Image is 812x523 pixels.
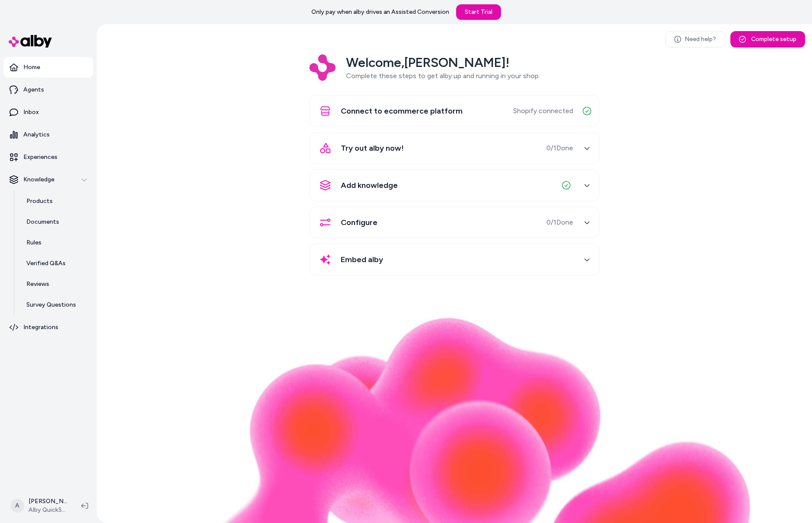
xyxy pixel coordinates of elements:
a: Experiences [3,147,93,168]
span: A [10,499,24,513]
p: Verified Q&As [26,259,66,268]
span: Try out alby now! [341,142,404,154]
a: Home [3,57,93,78]
button: Configure0/1Done [315,212,594,233]
img: alby Bubble [157,317,752,523]
p: Reviews [26,280,49,288]
p: Experiences [23,153,57,162]
p: Rules [26,238,41,247]
p: Analytics [23,130,50,139]
a: Verified Q&As [18,253,93,274]
img: Logo [309,54,336,81]
span: Complete these steps to get alby up and running in your shop. [346,72,540,80]
a: Agents [3,79,93,100]
button: Connect to ecommerce platformShopify connected [315,101,594,121]
a: Documents [18,212,93,232]
p: Products [26,197,53,206]
span: 0 / 1 Done [546,217,573,228]
button: Knowledge [3,169,93,190]
button: Complete setup [730,31,805,48]
button: A[PERSON_NAME]Alby QuickStart Store [5,492,74,520]
p: Inbox [23,108,39,117]
a: Reviews [18,274,93,295]
a: Need help? [665,31,725,48]
span: Shopify connected [513,106,573,116]
a: Integrations [3,317,93,338]
a: Rules [18,232,93,253]
span: Configure [341,216,377,228]
button: Try out alby now!0/1Done [315,138,594,158]
span: 0 / 1 Done [546,143,573,153]
img: alby Logo [9,35,52,48]
span: Embed alby [341,254,383,266]
span: Add knowledge [341,179,398,191]
a: Analytics [3,124,93,145]
span: Alby QuickStart Store [29,506,67,514]
p: Only pay when alby drives an Assisted Conversion [311,8,449,16]
p: Integrations [23,323,58,332]
a: Survey Questions [18,295,93,315]
p: Agents [23,86,44,94]
p: Documents [26,218,59,226]
p: [PERSON_NAME] [29,497,67,506]
a: Inbox [3,102,93,123]
button: Embed alby [315,249,594,270]
h2: Welcome, [PERSON_NAME] ! [346,54,540,71]
a: Products [18,191,93,212]
a: Start Trial [456,4,501,20]
span: Connect to ecommerce platform [341,105,463,117]
p: Survey Questions [26,301,76,309]
p: Home [23,63,40,72]
button: Add knowledge [315,175,594,196]
p: Knowledge [23,175,54,184]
